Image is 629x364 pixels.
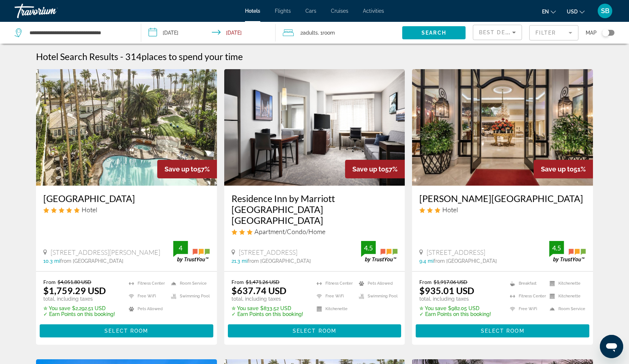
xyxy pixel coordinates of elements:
span: [STREET_ADDRESS] [427,248,485,256]
button: Search [402,26,466,39]
li: Free WiFi [313,292,355,301]
button: Select Room [228,324,401,337]
p: $982.05 USD [419,305,491,311]
span: - [120,51,123,62]
p: total, including taxes [43,296,115,302]
span: From [232,279,244,285]
span: places to spend your time [142,51,243,62]
span: ✮ You save [232,305,258,311]
span: Search [422,30,446,36]
li: Fitness Center [506,292,546,301]
span: from [GEOGRAPHIC_DATA] [248,258,311,264]
span: 10.3 mi [43,258,60,264]
li: Swimming Pool [355,292,397,301]
li: Kitchenette [546,279,586,288]
span: Activities [363,8,384,14]
a: Select Room [40,326,213,334]
span: Hotel [442,206,458,214]
span: USD [567,9,578,15]
span: en [542,9,549,15]
img: Hotel image [412,69,593,186]
span: Save up to [165,165,197,173]
img: trustyou-badge.svg [549,241,586,262]
span: SB [601,7,609,15]
h2: 314 [125,51,243,62]
span: Adults [303,30,318,36]
span: , 1 [318,28,335,38]
button: Select Room [416,324,589,337]
del: $1,471.26 USD [246,279,280,285]
a: Travorium [15,1,87,20]
button: Change currency [567,6,585,17]
div: 3 star Hotel [419,206,586,214]
span: Flights [275,8,291,14]
mat-select: Sort by [479,28,516,37]
p: $833.52 USD [232,305,303,311]
a: [PERSON_NAME][GEOGRAPHIC_DATA] [419,193,586,204]
a: Select Room [416,326,589,334]
li: Kitchenette [313,304,355,313]
li: Fitness Center [313,279,355,288]
div: 4.5 [361,244,376,252]
div: 4 [173,244,188,252]
button: Toggle map [597,29,614,36]
span: ✮ You save [43,305,70,311]
a: Select Room [228,326,401,334]
ins: $1,759.29 USD [43,285,106,296]
iframe: Button to launch messaging window [600,335,623,358]
img: Hotel image [36,69,217,186]
p: $2,292.51 USD [43,305,115,311]
span: Cruises [331,8,348,14]
span: 9.4 mi [419,258,434,264]
ins: $935.01 USD [419,285,474,296]
button: Check-in date: Sep 17, 2025 Check-out date: Sep 20, 2025 [141,22,275,44]
span: 2 [300,28,318,38]
div: 57% [157,160,217,178]
span: Apartment/Condo/Home [254,227,325,236]
h1: Hotel Search Results [36,51,118,62]
div: 5 star Hotel [43,206,210,214]
a: Residence Inn by Marriott [GEOGRAPHIC_DATA] [GEOGRAPHIC_DATA] [232,193,398,226]
span: [STREET_ADDRESS] [239,248,297,256]
a: [GEOGRAPHIC_DATA] [43,193,210,204]
a: Cars [305,8,316,14]
li: Free WiFi [125,292,167,301]
li: Pets Allowed [125,304,167,313]
div: 3 star Apartment [232,227,398,236]
span: Select Room [104,328,148,334]
li: Pets Allowed [355,279,397,288]
ins: $637.74 USD [232,285,286,296]
span: 21.3 mi [232,258,248,264]
span: Room [323,30,335,36]
button: Change language [542,6,556,17]
img: trustyou-badge.svg [173,241,210,262]
p: total, including taxes [232,296,303,302]
del: $1,917.06 USD [434,279,467,285]
div: 51% [534,160,593,178]
span: from [GEOGRAPHIC_DATA] [60,258,123,264]
span: From [43,279,56,285]
button: Travelers: 2 adults, 0 children [276,22,402,44]
span: Best Deals [479,29,517,35]
span: Save up to [541,165,574,173]
span: Select Room [293,328,336,334]
button: Filter [529,25,578,41]
div: 57% [345,160,405,178]
li: Room Service [167,279,210,288]
a: Hotel image [224,69,405,186]
div: 4.5 [549,244,564,252]
p: ✓ Earn Points on this booking! [232,311,303,317]
img: trustyou-badge.svg [361,241,397,262]
li: Free WiFi [506,304,546,313]
p: ✓ Earn Points on this booking! [43,311,115,317]
a: Hotels [245,8,260,14]
button: User Menu [596,3,614,19]
span: [STREET_ADDRESS][PERSON_NAME] [51,248,160,256]
span: from [GEOGRAPHIC_DATA] [434,258,497,264]
del: $4,051.80 USD [58,279,91,285]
